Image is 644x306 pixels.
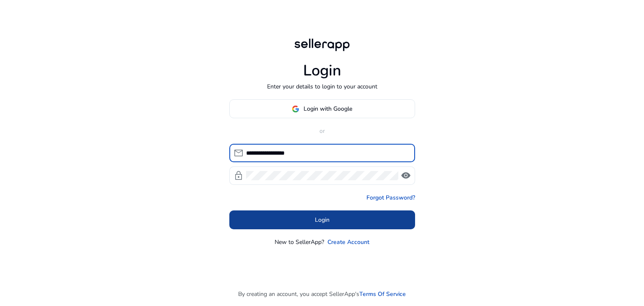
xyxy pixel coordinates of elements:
[229,210,415,229] button: Login
[315,215,330,224] span: Login
[234,171,244,181] span: lock
[327,238,369,246] a: Create Account
[303,62,341,80] h1: Login
[234,148,244,158] span: mail
[359,290,406,298] a: Terms Of Service
[401,171,411,181] span: visibility
[229,99,415,118] button: Login with Google
[304,104,352,113] span: Login with Google
[292,105,299,113] img: google-logo.svg
[275,238,324,246] p: New to SellerApp?
[366,193,415,202] a: Forgot Password?
[267,82,377,91] p: Enter your details to login to your account
[229,127,415,135] p: or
